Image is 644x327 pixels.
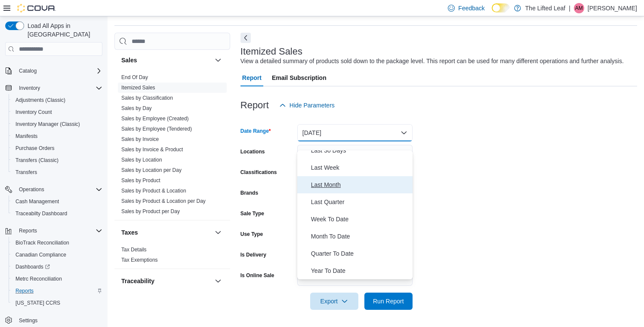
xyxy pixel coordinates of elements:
[121,136,159,142] a: Sales by Invoice
[12,167,102,177] span: Transfers
[574,3,584,13] div: Ashley Mosby
[15,133,37,140] span: Manifests
[2,82,106,94] button: Inventory
[9,249,106,261] button: Canadian Compliance
[121,56,137,64] h3: Sales
[9,196,106,208] button: Cash Management
[121,126,192,132] a: Sales by Employee (Tendered)
[12,95,69,105] a: Adjustments (Classic)
[121,257,158,263] a: Tax Exemptions
[12,119,102,129] span: Inventory Manager (Classic)
[373,297,404,306] span: Run Report
[15,287,34,294] span: Reports
[12,298,64,308] a: [US_STATE] CCRS
[121,198,206,204] a: Sales by Product & Location per Day
[15,66,40,76] button: Catalog
[121,125,192,132] span: Sales by Employee (Tendered)
[121,257,158,263] span: Tax Exemptions
[9,208,106,220] button: Traceabilty Dashboard
[121,147,183,153] a: Sales by Invoice & Product
[311,266,409,276] span: Year To Date
[311,180,409,190] span: Last Month
[121,115,189,122] span: Sales by Employee (Created)
[15,184,102,195] span: Operations
[121,246,147,253] span: Tax Details
[12,196,102,207] span: Cash Management
[15,239,69,246] span: BioTrack Reconciliation
[12,167,40,177] a: Transfers
[15,145,55,152] span: Purchase Orders
[12,143,58,153] a: Purchase Orders
[311,197,409,207] span: Last Quarter
[114,293,230,307] div: Traceability
[121,74,148,80] a: End Of Day
[15,97,65,104] span: Adjustments (Classic)
[9,106,106,118] button: Inventory Count
[492,3,510,12] input: Dark Mode
[121,228,211,237] button: Taxes
[213,227,223,238] button: Taxes
[121,277,154,285] h3: Traceability
[240,100,269,110] h3: Report
[311,231,409,241] span: Month To Date
[9,297,106,309] button: [US_STATE] CCRS
[240,46,302,57] h3: Itemized Sales
[15,83,102,93] span: Inventory
[15,83,43,93] button: Inventory
[12,107,55,117] a: Inventory Count
[121,116,189,122] a: Sales by Employee (Created)
[19,186,44,193] span: Operations
[213,276,223,286] button: Traceability
[15,109,52,116] span: Inventory Count
[121,84,155,91] span: Itemized Sales
[12,196,62,207] a: Cash Management
[492,12,492,13] span: Dark Mode
[9,261,106,273] a: Dashboards
[12,262,102,272] span: Dashboards
[12,250,102,260] span: Canadian Compliance
[240,231,263,238] label: Use Type
[15,251,66,258] span: Canadian Compliance
[121,56,211,64] button: Sales
[15,121,80,128] span: Inventory Manager (Classic)
[272,69,327,86] span: Email Subscription
[121,277,211,285] button: Traceability
[240,272,274,279] label: Is Online Sale
[19,317,37,324] span: Settings
[575,3,583,13] span: AM
[15,184,48,195] button: Operations
[240,57,624,66] div: View a detailed summary of products sold down to the package level. This report can be used for m...
[9,94,106,106] button: Adjustments (Classic)
[12,238,102,248] span: BioTrack Reconciliation
[121,95,173,101] a: Sales by Classification
[310,293,358,310] button: Export
[12,286,102,296] span: Reports
[121,177,160,184] span: Sales by Product
[9,285,106,297] button: Reports
[121,188,186,194] a: Sales by Product & Location
[121,295,175,302] span: BioTrack Reconciliation
[15,299,60,306] span: [US_STATE] CCRS
[12,262,53,272] a: Dashboards
[15,315,102,326] span: Settings
[311,145,409,156] span: Last 30 Days
[458,4,484,12] span: Feedback
[12,131,41,141] a: Manifests
[121,105,152,111] a: Sales by Day
[290,101,335,110] span: Hide Parameters
[9,166,106,178] button: Transfers
[121,208,180,215] span: Sales by Product per Day
[12,208,102,219] span: Traceabilty Dashboard
[240,169,277,176] label: Classifications
[15,66,102,76] span: Catalog
[121,167,182,174] span: Sales by Location per Day
[311,162,409,173] span: Last Week
[569,3,570,13] p: |
[12,286,37,296] a: Reports
[2,314,106,327] button: Settings
[12,274,65,284] a: Metrc Reconciliation
[15,169,37,176] span: Transfers
[9,130,106,142] button: Manifests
